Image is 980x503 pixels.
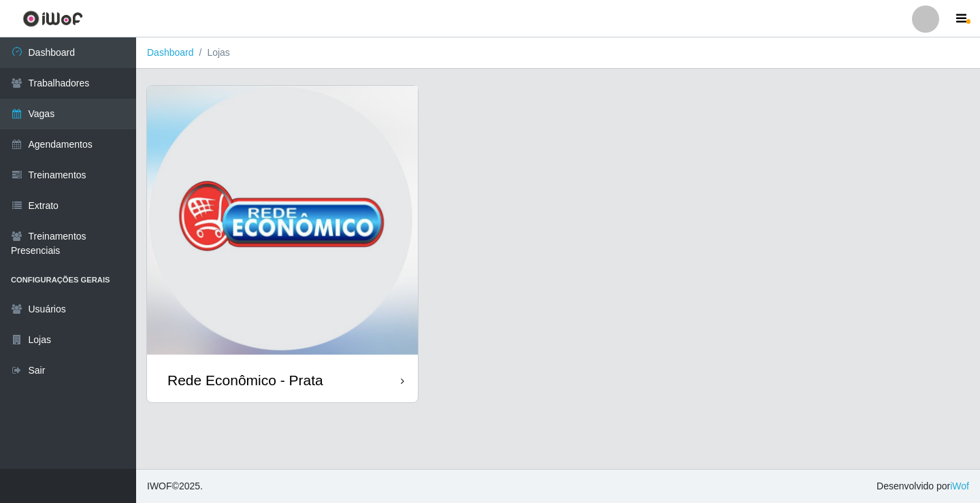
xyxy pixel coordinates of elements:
[147,86,418,358] img: cardImg
[147,481,172,491] span: IWOF
[147,47,194,58] a: Dashboard
[194,46,230,60] li: Lojas
[147,479,203,493] span: © 2025 .
[147,86,418,402] a: Rede Econômico - Prata
[136,37,980,69] nav: breadcrumb
[877,479,969,493] span: Desenvolvido por
[950,481,969,491] a: iWof
[22,10,83,27] img: CoreUI Logo
[167,372,323,389] div: Rede Econômico - Prata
